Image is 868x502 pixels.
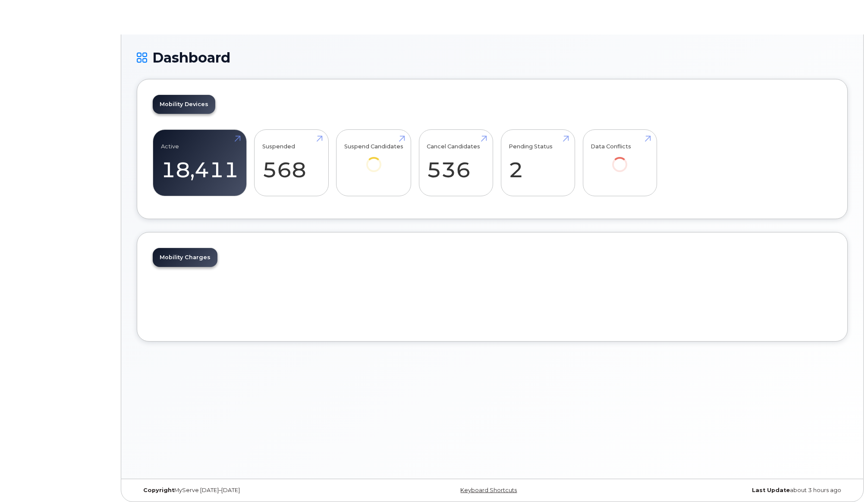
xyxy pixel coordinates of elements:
strong: Copyright [143,487,174,493]
div: MyServe [DATE]–[DATE] [137,487,374,494]
a: Cancel Candidates 536 [427,135,485,191]
h1: Dashboard [137,50,848,65]
a: Keyboard Shortcuts [460,487,517,493]
a: Data Conflicts [591,135,649,184]
strong: Last Update [752,487,790,493]
div: about 3 hours ago [611,487,848,494]
a: Suspended 568 [262,135,321,191]
a: Mobility Charges [153,248,217,267]
a: Mobility Devices [153,95,215,114]
a: Active 18,411 [161,135,239,191]
a: Suspend Candidates [344,135,403,184]
a: Pending Status 2 [509,135,567,191]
